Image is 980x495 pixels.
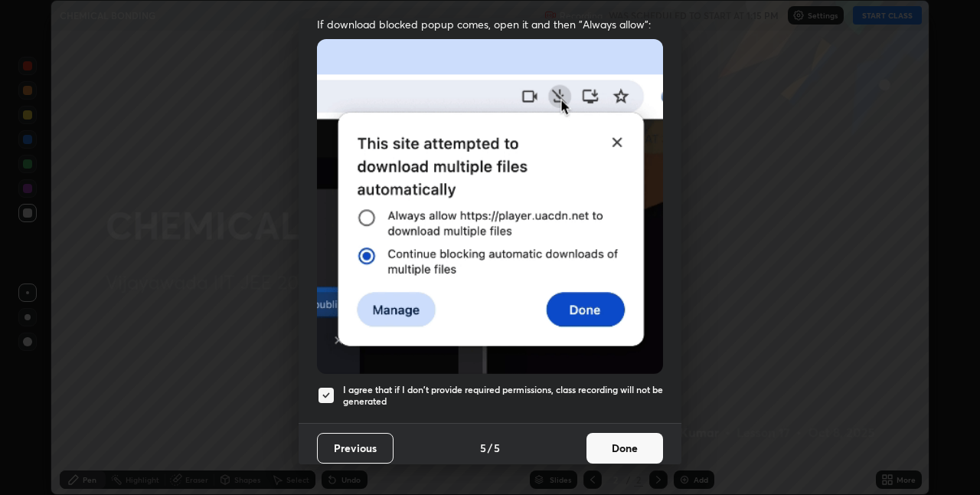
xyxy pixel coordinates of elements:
span: If download blocked popup comes, open it and then "Always allow": [317,17,663,31]
h4: 5 [494,440,500,456]
h5: I agree that if I don't provide required permissions, class recording will not be generated [343,384,663,408]
button: Done [586,433,663,464]
h4: / [488,440,492,456]
h4: 5 [480,440,486,456]
img: downloads-permission-blocked.gif [317,39,663,374]
button: Previous [317,433,394,464]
